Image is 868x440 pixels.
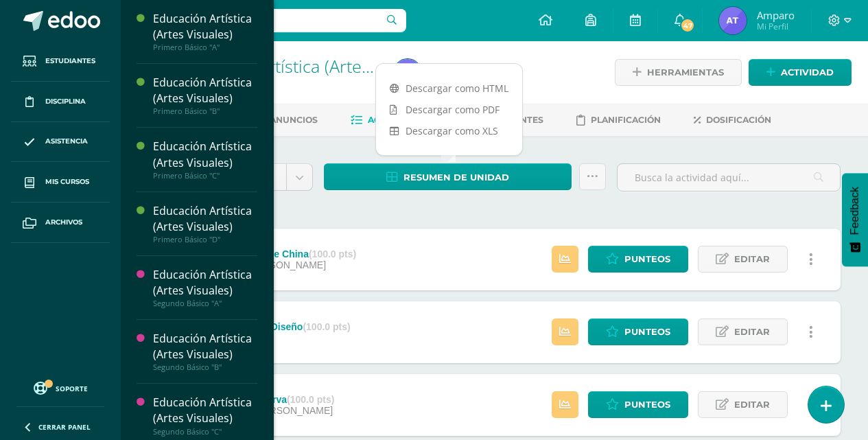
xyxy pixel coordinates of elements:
a: Disciplina [11,82,110,122]
strong: (100.0 pts) [303,321,350,332]
a: Educación Artística (Artes Visuales)Segundo Básico "C" [153,395,257,436]
a: Archivos [11,202,110,243]
a: Estudiantes [11,41,110,82]
a: Planificación [576,109,661,131]
span: Archivos [45,217,82,228]
div: Primero Básico "A" [153,43,257,52]
span: Punteos [624,246,670,272]
a: Actividad [749,59,852,86]
span: Disciplina [45,96,86,107]
a: Soporte [16,378,104,397]
a: Educación Artística (Artes Visuales)Primero Básico "B" [153,75,257,116]
a: Descargar como HTML [376,78,522,99]
a: Mis cursos [11,162,110,202]
div: Educación Artística (Artes Visuales) [153,331,257,362]
div: Educación Artística (Artes Visuales) [153,75,257,106]
div: Primero Básico "C" [153,171,257,181]
span: [DATE][PERSON_NAME] [224,405,333,416]
span: Estudiantes [45,56,95,67]
a: Actividades [351,109,428,131]
div: Tercero Básico 'A' [173,76,377,89]
a: Educación Artística (Artes Visuales)Primero Básico "D" [153,203,257,244]
span: Resumen de unidad [403,165,509,190]
strong: (100.0 pts) [309,248,356,259]
a: Educación Artística (Artes Visuales)Segundo Básico "A" [153,267,257,308]
span: Actividad [781,60,834,85]
a: Descargar como XLS [376,120,522,141]
span: 47 [680,18,695,33]
div: Educación Artística (Artes Visuales) [153,267,257,299]
div: Educación Artística (Artes Visuales) [153,139,257,170]
a: Punteos [588,391,688,418]
a: Educación Artística (Artes Visuales)Segundo Básico "B" [153,331,257,372]
span: Dosificación [706,115,771,125]
img: bd84c7b2c6fa4f7db7a76ceac057b2a5.png [394,59,421,86]
a: Punteos [588,319,688,345]
a: Punteos [588,246,688,273]
img: bd84c7b2c6fa4f7db7a76ceac057b2a5.png [719,7,747,34]
a: Educación Artística (Artes Visuales) [173,54,443,78]
a: Anuncios [251,109,318,131]
a: Educación Artística (Artes Visuales)Primero Básico "C" [153,139,257,180]
button: Feedback - Mostrar encuesta [842,173,868,266]
span: Planificación [591,115,661,125]
a: Educación Artística (Artes Visuales)Primero Básico "A" [153,11,257,52]
span: Cerrar panel [38,422,91,432]
div: Segundo Básico "B" [153,362,257,372]
input: Busca la actividad aquí... [618,164,840,191]
strong: (100.0 pts) [287,394,334,405]
div: Primero Básico "D" [153,235,257,244]
div: Primero Básico "B" [153,106,257,116]
a: Asistencia [11,122,110,163]
span: Anuncios [270,115,318,125]
div: Educación Artística (Artes Visuales) [153,203,257,235]
span: Mi Perfil [757,21,795,32]
span: Editar [734,392,770,417]
div: Segundo Básico "C" [153,427,257,437]
span: Mis cursos [45,176,89,187]
div: Segundo Básico "A" [153,299,257,308]
a: Descargar como PDF [376,99,522,120]
span: Editar [734,319,770,345]
a: Herramientas [615,59,742,86]
span: Feedback [849,187,861,235]
span: Amparo [757,8,795,22]
span: Soporte [56,384,88,393]
span: Editar [734,246,770,272]
span: Actividades [368,115,428,125]
h1: Educación Artística (Artes Visuales) [173,56,377,76]
span: Asistencia [45,136,88,147]
a: Resumen de unidad [324,163,572,190]
span: Punteos [624,392,670,417]
div: Educación Artística (Artes Visuales) [153,11,257,43]
div: Educación Artística (Artes Visuales) [153,395,257,426]
a: Dosificación [694,109,771,131]
span: Herramientas [647,60,724,85]
span: Punteos [624,319,670,345]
